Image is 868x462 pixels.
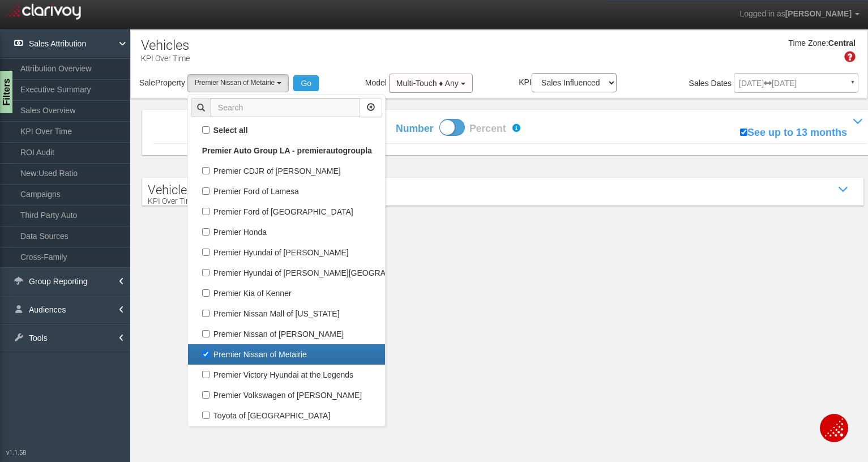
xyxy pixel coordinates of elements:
[188,365,385,385] a: Premier Victory Hyundai at the Legends
[187,74,289,92] button: Premier Nissan of Metairie
[191,266,382,280] label: Premier Hyundai of [PERSON_NAME][GEOGRAPHIC_DATA]
[191,347,382,362] label: Premier Nissan of Metairie
[785,9,852,18] span: [PERSON_NAME]
[532,73,617,92] select: KPI
[731,1,868,28] a: Logged in as[PERSON_NAME]
[188,263,385,283] a: Premier Hyundai of [PERSON_NAME][GEOGRAPHIC_DATA]
[195,79,275,87] span: Premier Nissan of Metairie
[188,161,385,181] a: Premier CDJR of [PERSON_NAME]
[740,126,847,140] label: See up to 13 months
[835,181,852,198] i: Show / Hide Data Table
[188,283,385,303] a: Premier Kia of Kenner
[188,242,385,263] a: Premier Hyundai of [PERSON_NAME]
[396,79,459,88] span: Multi-Touch ♦ Any
[141,49,190,64] p: KPI Over Time
[188,405,385,426] a: Toyota of [GEOGRAPHIC_DATA]
[740,129,747,136] input: See up to 13 months
[389,74,473,93] button: Multi-Touch ♦ Any
[191,306,382,321] label: Premier Nissan Mall of [US_STATE]
[191,327,382,341] label: Premier Nissan of [PERSON_NAME]
[188,385,385,405] a: Premier Volkswagen of [PERSON_NAME]
[188,303,385,324] a: Premier Nissan Mall of [US_STATE]
[188,222,385,242] a: Premier Honda
[784,38,828,49] div: Time Zone:
[191,286,382,301] label: Premier Kia of Kenner
[141,38,189,53] h1: Vehicles
[191,388,382,403] label: Premier Volkswagen of [PERSON_NAME]
[191,367,382,382] label: Premier Victory Hyundai at the Legends
[188,344,385,365] a: Premier Nissan of Metairie
[188,324,385,344] a: Premier Nissan of [PERSON_NAME]
[191,245,382,260] label: Premier Hyundai of [PERSON_NAME]
[850,113,867,130] i: Show / Hide Performance Chart
[211,98,360,117] input: Search
[739,9,785,18] span: Logged in as
[689,79,709,88] span: Sales
[188,181,385,202] a: Premier Ford of Lamesa
[191,204,382,219] label: Premier Ford of [GEOGRAPHIC_DATA]
[202,146,372,155] b: Premier Auto Group LA - premierautogroupla
[139,78,155,87] span: Sale
[191,408,382,423] label: Toyota of [GEOGRAPHIC_DATA]
[828,38,856,49] div: Central
[191,123,382,138] label: Select all
[148,183,193,197] span: Vehicles
[191,184,382,199] label: Premier Ford of Lamesa
[519,73,617,92] label: KPI
[188,140,385,161] a: Premier Auto Group LA - premierautogroupla
[202,126,209,134] input: Select all
[191,164,382,178] label: Premier CDJR of [PERSON_NAME]
[293,75,319,91] button: Go
[188,120,385,140] a: Select all
[191,225,382,239] label: Premier Honda
[711,79,732,88] span: Dates
[148,197,196,206] p: KPI Over Time
[188,202,385,222] a: Premier Ford of [GEOGRAPHIC_DATA]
